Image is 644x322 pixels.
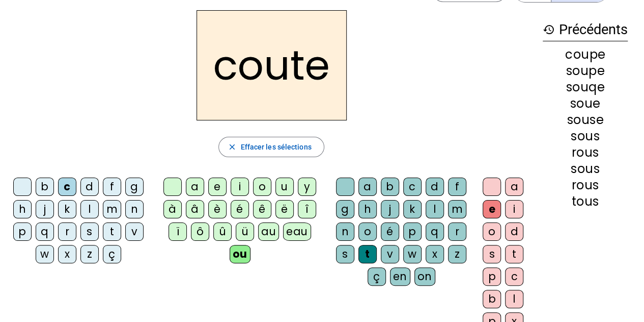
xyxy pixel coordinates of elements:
[227,142,236,152] mat-icon: close
[163,200,182,218] div: à
[103,222,121,241] div: t
[213,222,232,241] div: û
[275,200,294,218] div: ë
[543,48,628,61] div: coupe
[381,200,399,218] div: j
[80,222,99,241] div: s
[390,267,410,286] div: en
[103,200,121,218] div: m
[505,200,523,218] div: i
[505,222,523,241] div: d
[336,200,354,218] div: g
[36,222,54,241] div: q
[191,222,209,241] div: ô
[298,178,316,196] div: y
[125,222,144,241] div: v
[543,195,628,208] div: tous
[125,178,144,196] div: g
[483,267,501,286] div: p
[426,245,444,263] div: x
[36,200,54,218] div: j
[368,267,386,286] div: ç
[258,222,279,241] div: au
[186,178,204,196] div: a
[543,146,628,159] div: rous
[543,114,628,126] div: souse
[505,290,523,308] div: l
[448,222,466,241] div: r
[426,222,444,241] div: q
[543,23,555,36] mat-icon: history
[253,178,271,196] div: o
[505,267,523,286] div: c
[80,178,99,196] div: d
[231,178,249,196] div: i
[336,222,354,241] div: n
[381,178,399,196] div: b
[483,290,501,308] div: b
[240,141,311,153] span: Effacer les sélections
[358,200,377,218] div: h
[543,65,628,77] div: soupe
[80,200,99,218] div: l
[543,97,628,110] div: soue
[381,222,399,241] div: é
[13,200,32,218] div: h
[103,178,121,196] div: f
[169,222,187,241] div: ï
[208,200,227,218] div: è
[381,245,399,263] div: v
[58,222,76,241] div: r
[283,222,311,241] div: eau
[448,200,466,218] div: m
[403,200,422,218] div: k
[358,245,377,263] div: t
[403,178,422,196] div: c
[358,222,377,241] div: o
[197,10,347,120] h2: coute
[483,200,501,218] div: e
[58,245,76,263] div: x
[231,200,249,218] div: é
[275,178,294,196] div: u
[483,222,501,241] div: o
[426,200,444,218] div: l
[505,178,523,196] div: a
[505,245,523,263] div: t
[208,178,227,196] div: e
[80,245,99,263] div: z
[336,245,354,263] div: s
[543,18,628,41] h3: Précédents
[543,163,628,175] div: sous
[426,178,444,196] div: d
[543,179,628,191] div: rous
[448,245,466,263] div: z
[13,222,32,241] div: p
[543,81,628,93] div: souqe
[186,200,204,218] div: â
[448,178,466,196] div: f
[253,200,271,218] div: ê
[103,245,121,263] div: ç
[298,200,316,218] div: î
[403,222,422,241] div: p
[36,245,54,263] div: w
[543,130,628,142] div: sous
[125,200,144,218] div: n
[483,245,501,263] div: s
[36,178,54,196] div: b
[358,178,377,196] div: a
[230,245,250,263] div: ou
[414,267,435,286] div: on
[58,200,76,218] div: k
[218,137,324,157] button: Effacer les sélections
[236,222,254,241] div: ü
[403,245,422,263] div: w
[58,178,76,196] div: c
